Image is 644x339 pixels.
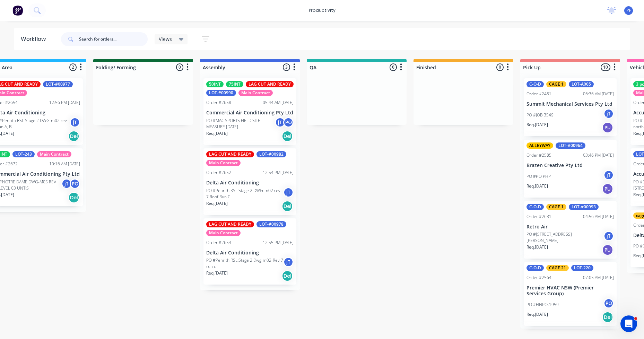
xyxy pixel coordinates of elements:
[282,131,293,142] div: Del
[226,81,243,87] div: 75INT
[524,201,617,259] div: C-O-DCAGE 1LOT-#00993Order #263104:56 AM [DATE]Retro AirPO #[STREET_ADDRESS][PERSON_NAME]jTReq.[D...
[283,117,294,128] div: PO
[603,298,614,308] div: PO
[206,90,236,96] div: LOT-#00990
[206,240,231,246] div: Order #2653
[583,91,614,97] div: 06:36 AM [DATE]
[263,169,294,176] div: 12:54 PM [DATE]
[569,81,594,87] div: LOT-A005
[583,214,614,220] div: 04:56 AM [DATE]
[526,91,551,97] div: Order #2481
[206,230,241,236] div: Main Contract
[526,285,614,297] p: Premier HVAC NSW (Premier Services Group)
[203,78,296,145] div: 50INT75INTLAG CUT AND READYLOT-#00990Main ContractOrder #265805:44 AM [DATE]Commercial Air Condit...
[620,315,637,332] iframe: Intercom live chat
[43,81,73,87] div: LOT-#00977
[526,204,544,210] div: C-O-D
[206,180,294,186] p: Delta Air Conditioning
[602,244,613,255] div: PU
[206,169,231,176] div: Order #2652
[49,161,80,167] div: 10:16 AM [DATE]
[206,200,228,207] p: Req. [DATE]
[526,112,554,118] p: PO #JOB 3549
[206,257,283,270] p: PO #Penrith RSL Stage 2 Dwg-m02-Rev 7 run c
[526,302,559,308] p: PO #HNPO-1959
[21,35,49,43] div: Workflow
[159,35,172,43] span: Views
[203,148,296,215] div: LAG CUT AND READYLOT-#00982Main ContractOrder #265212:54 PM [DATE]Delta Air ConditioningPO #Penri...
[206,160,241,166] div: Main Contract
[206,99,231,106] div: Order #2658
[206,110,294,116] p: Commercial Air Conditioning Pty Ltd
[263,99,294,106] div: 05:44 AM [DATE]
[275,117,285,128] div: jT
[12,5,23,16] img: Factory
[526,231,603,244] p: PO #[STREET_ADDRESS][PERSON_NAME]
[49,99,80,106] div: 12:56 PM [DATE]
[206,188,283,200] p: PO #Penrith RSL Stage 2 DWG-m02 rev-7 Roof Run C
[602,312,613,323] div: Del
[526,275,551,281] div: Order #2564
[305,5,339,16] div: productivity
[282,270,293,281] div: Del
[526,244,548,250] p: Req. [DATE]
[603,108,614,119] div: jT
[238,90,273,96] div: Main Contract
[526,101,614,107] p: Summit Mechanical Services Pty Ltd
[12,151,35,157] div: LOT-243
[37,151,71,157] div: Main Contract
[524,262,617,326] div: C-O-DCAGE 21LOT-220Order #256407:05 AM [DATE]Premier HVAC NSW (Premier Services Group)PO #HNPO-19...
[571,265,593,271] div: LOT-220
[526,224,614,230] p: Retro Air
[256,221,286,227] div: LOT-#00978
[203,218,296,285] div: LAG CUT AND READYLOT-#00978Main ContractOrder #265312:55 PM [DATE]Delta Air ConditioningPO #Penri...
[206,151,254,157] div: LAG CUT AND READY
[70,179,80,189] div: PO
[206,270,228,276] p: Req. [DATE]
[526,214,551,220] div: Order #2631
[61,179,72,189] div: jT
[546,204,566,210] div: CAGE 1
[283,187,294,198] div: jT
[602,183,613,194] div: PU
[206,250,294,256] p: Delta Air Conditioning
[526,173,551,180] p: PO #P.O PHP
[70,117,80,128] div: jT
[68,192,79,203] div: Del
[526,265,544,271] div: C-O-D
[526,152,551,158] div: Order #2585
[526,81,544,87] div: C-O-D
[546,81,566,87] div: CAGE 1
[526,311,548,318] p: Req. [DATE]
[583,152,614,158] div: 03:46 PM [DATE]
[283,257,294,267] div: jT
[206,81,224,87] div: 50INT
[526,163,614,168] p: Brazen Creative Pty Ltd
[206,130,228,137] p: Req. [DATE]
[526,183,548,189] p: Req. [DATE]
[546,265,569,271] div: CAGE 21
[263,240,294,246] div: 12:55 PM [DATE]
[526,142,553,149] div: ALLEYWAY
[583,275,614,281] div: 07:05 AM [DATE]
[68,131,79,142] div: Del
[556,142,585,149] div: LOT-#00964
[603,170,614,180] div: jT
[524,78,617,136] div: C-O-DCAGE 1LOT-A005Order #248106:36 AM [DATE]Summit Mechanical Services Pty LtdPO #JOB 3549jTReq....
[569,204,599,210] div: LOT-#00993
[206,118,275,130] p: PO #MAC SPORTS FIELD SITE MEASURE [DATE]
[526,122,548,128] p: Req. [DATE]
[79,32,148,46] input: Search for orders...
[603,231,614,241] div: jT
[602,122,613,133] div: PU
[246,81,294,87] div: LAG CUT AND READY
[282,201,293,212] div: Del
[524,140,617,198] div: ALLEYWAYLOT-#00964Order #258503:46 PM [DATE]Brazen Creative Pty LtdPO #P.O PHPjTReq.[DATE]PU
[206,221,254,227] div: LAG CUT AND READY
[626,7,631,14] span: PF
[256,151,286,157] div: LOT-#00982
